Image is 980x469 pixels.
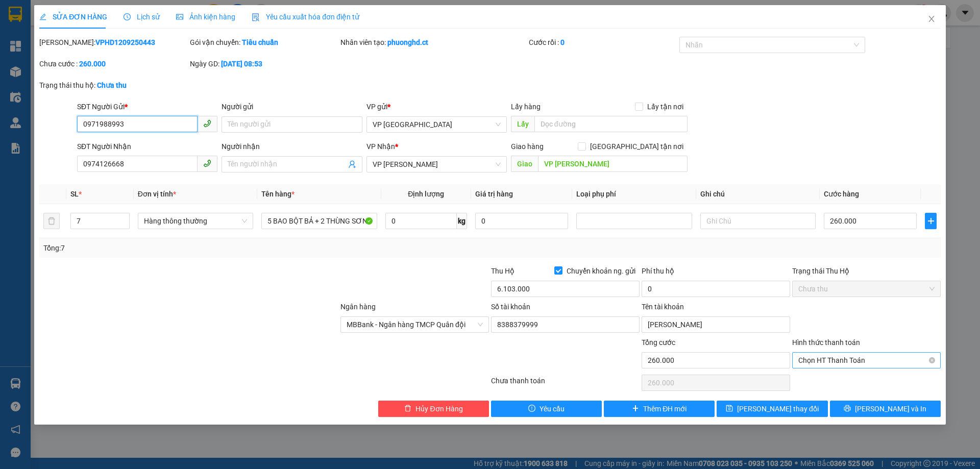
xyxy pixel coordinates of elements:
b: VPHD1209250443 [95,38,155,46]
button: Close [917,5,946,34]
span: clock-circle [124,13,131,20]
span: SỬA ĐƠN HÀNG [39,13,107,21]
span: Thu Hộ [491,267,514,275]
span: Định lượng [408,190,444,198]
span: phone [203,119,211,128]
button: plus [925,213,936,229]
span: MBBank - Ngân hàng TMCP Quân đội [347,317,483,332]
label: Số tài khoản [491,303,530,311]
div: [PERSON_NAME]: [39,37,188,48]
input: Dọc đường [534,116,688,132]
label: Tên tài khoản [642,303,684,311]
span: Lấy [511,116,534,132]
span: Giá trị hàng [475,190,513,198]
b: GỬI : VP [GEOGRAPHIC_DATA] [13,74,152,108]
span: Yêu cầu [540,403,565,414]
button: printer[PERSON_NAME] và In [830,401,941,417]
div: Trạng thái Thu Hộ [792,265,941,277]
img: logo.jpg [13,13,64,64]
button: plusThêm ĐH mới [604,401,715,417]
span: Lấy hàng [511,103,541,111]
span: [PERSON_NAME] và In [855,403,926,414]
th: Loại phụ phí [572,184,696,204]
span: delete [404,405,411,413]
span: Tổng cước [642,338,675,347]
b: phuonghd.ct [387,38,428,46]
span: Chưa thu [798,281,935,297]
span: picture [176,13,183,20]
th: Ghi chú [696,184,820,204]
span: plus [632,405,639,413]
span: kg [457,213,467,229]
span: plus [925,217,936,225]
span: VP Nhận [366,142,395,151]
div: Tổng: 7 [43,242,378,254]
span: save [726,405,733,413]
span: [PERSON_NAME] thay đổi [737,403,819,414]
span: Ảnh kiện hàng [176,13,235,21]
span: Hàng thông thường [144,213,247,229]
b: 260.000 [79,60,106,68]
b: Tiêu chuẩn [242,38,278,46]
div: VP gửi [366,101,507,112]
img: icon [252,13,260,21]
span: user-add [348,160,356,168]
span: Giao hàng [511,142,544,151]
span: Chuyển khoản ng. gửi [562,265,640,277]
div: Ngày GD: [190,58,338,69]
b: [DATE] 08:53 [221,60,262,68]
span: exclamation-circle [528,405,535,413]
li: Hotline: 1900252555 [95,38,427,51]
span: [GEOGRAPHIC_DATA] tận nơi [586,141,688,152]
input: Ghi Chú [700,213,816,229]
button: exclamation-circleYêu cầu [491,401,602,417]
div: Nhân viên tạo: [340,37,527,48]
label: Hình thức thanh toán [792,338,860,347]
span: Yêu cầu xuất hóa đơn điện tử [252,13,359,21]
div: Phí thu hộ [642,265,790,281]
span: Lấy tận nơi [643,101,688,112]
span: Hủy Đơn Hàng [415,403,462,414]
span: VP Hồng Lĩnh [373,157,501,172]
div: Chưa thanh toán [490,375,641,393]
span: printer [844,405,851,413]
li: Cổ Đạm, xã [GEOGRAPHIC_DATA], [GEOGRAPHIC_DATA] [95,25,427,38]
div: Cước rồi : [529,37,677,48]
span: Tên hàng [261,190,295,198]
span: VP Hà Đông [373,117,501,132]
div: SĐT Người Gửi [77,101,217,112]
div: Gói vận chuyển: [190,37,338,48]
span: edit [39,13,46,20]
b: 0 [560,38,565,46]
span: Đơn vị tính [138,190,176,198]
div: Người gửi [222,101,362,112]
span: Cước hàng [824,190,859,198]
button: deleteHủy Đơn Hàng [378,401,489,417]
div: Người nhận [222,141,362,152]
button: save[PERSON_NAME] thay đổi [717,401,827,417]
div: Trạng thái thu hộ: [39,80,226,91]
span: close [927,15,936,23]
span: Chọn HT Thanh Toán [798,353,935,368]
input: Tên tài khoản [642,316,790,333]
div: Chưa cước : [39,58,188,69]
span: phone [203,159,211,167]
div: SĐT Người Nhận [77,141,217,152]
span: Thêm ĐH mới [643,403,687,414]
label: Ngân hàng [340,303,376,311]
b: Chưa thu [97,81,127,89]
span: Lịch sử [124,13,160,21]
input: Dọc đường [538,156,688,172]
span: close-circle [929,357,935,363]
span: SL [70,190,79,198]
input: VD: Bàn, Ghế [261,213,377,229]
button: delete [43,213,60,229]
input: Số tài khoản [491,316,640,333]
span: Giao [511,156,538,172]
